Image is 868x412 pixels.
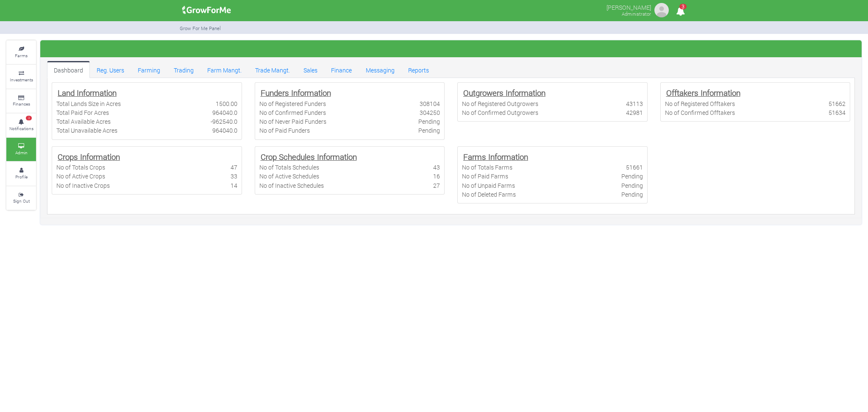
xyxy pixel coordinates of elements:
[212,108,237,117] div: 964040.0
[626,163,643,172] div: 51661
[621,190,643,199] div: Pending
[259,117,326,126] div: No of Never Paid Funders
[56,117,111,126] div: Total Available Acres
[56,181,110,190] div: No of Inactive Crops
[15,53,28,58] small: Farms
[56,172,105,181] div: No of Active Crops
[462,163,512,172] div: No of Totals Farms
[463,151,528,162] b: Farms Information
[259,126,310,135] div: No of Paid Funders
[324,61,359,78] a: Finance
[216,99,237,108] div: 1500.00
[6,65,36,88] a: Investments
[131,61,167,78] a: Farming
[297,61,324,78] a: Sales
[606,2,651,12] p: [PERSON_NAME]
[462,108,538,117] div: No of Confirmed Outgrowers
[6,162,36,185] a: Profile
[261,87,331,98] b: Funders Information
[462,190,516,199] div: No of Deleted Farms
[359,61,401,78] a: Messaging
[626,99,643,108] div: 43113
[621,172,643,181] div: Pending
[6,114,36,137] a: 3 Notifications
[433,163,440,172] div: 43
[259,172,319,181] div: No of Active Schedules
[259,181,324,190] div: No of Inactive Schedules
[665,99,735,108] div: No of Registered Offtakers
[259,108,326,117] div: No of Confirmed Funders
[211,117,237,126] div: -962540.0
[167,61,200,78] a: Trading
[212,126,237,135] div: 964040.0
[259,99,326,108] div: No of Registered Funders
[13,101,30,107] small: Finances
[672,2,689,21] i: Notifications
[56,163,105,172] div: No of Totals Crops
[47,61,90,78] a: Dashboard
[653,2,670,19] img: growforme image
[433,172,440,181] div: 16
[231,181,237,190] div: 14
[418,126,440,135] div: Pending
[9,125,33,131] small: Notifications
[15,150,28,156] small: Admin
[6,41,36,64] a: Farms
[6,138,36,161] a: Admin
[622,11,651,17] small: Administrator
[248,61,297,78] a: Trade Mangt.
[672,8,689,16] a: 3
[15,174,28,180] small: Profile
[10,77,33,83] small: Investments
[231,172,237,181] div: 33
[626,108,643,117] div: 42981
[666,87,740,98] b: Offtakers Information
[6,187,36,210] a: Sign Out
[200,61,248,78] a: Farm Mangt.
[462,172,508,181] div: No of Paid Farms
[420,108,440,117] div: 304250
[418,117,440,126] div: Pending
[231,163,237,172] div: 47
[665,108,735,117] div: No of Confirmed Offtakers
[6,89,36,113] a: Finances
[261,151,357,162] b: Crop Schedules Information
[13,198,30,204] small: Sign Out
[259,163,319,172] div: No of Totals Schedules
[180,25,221,31] small: Grow For Me Panel
[90,61,131,78] a: Reg. Users
[829,99,846,108] div: 51662
[56,99,121,108] div: Total Lands Size in Acres
[26,116,32,121] span: 3
[58,87,117,98] b: Land Information
[401,61,436,78] a: Reports
[679,4,687,9] span: 3
[621,181,643,190] div: Pending
[433,181,440,190] div: 27
[463,87,545,98] b: Outgrowers Information
[420,99,440,108] div: 308104
[56,126,117,135] div: Total Unavailable Acres
[462,99,538,108] div: No of Registered Outgrowers
[462,181,515,190] div: No of Unpaid Farms
[58,151,120,162] b: Crops Information
[56,108,109,117] div: Total Paid For Acres
[829,108,846,117] div: 51634
[179,2,234,19] img: growforme image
